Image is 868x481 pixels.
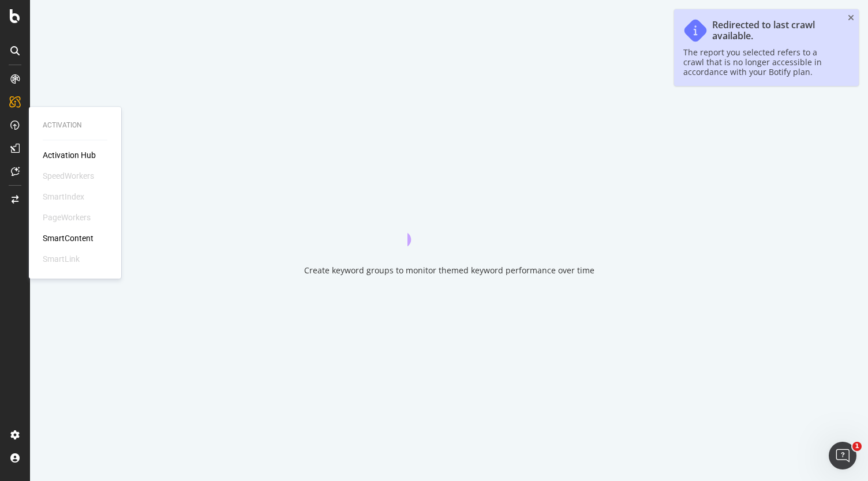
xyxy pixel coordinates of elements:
[829,442,856,469] iframe: Intercom live chat
[43,232,93,244] a: SmartContent
[43,253,80,265] div: SmartLink
[43,191,84,202] div: SmartIndex
[43,121,107,130] div: Activation
[43,149,96,161] a: Activation Hub
[683,47,838,77] div: The report you selected refers to a crawl that is no longer accessible in accordance with your Bo...
[43,212,91,223] div: PageWorkers
[712,20,838,42] div: Redirected to last crawl available.
[407,205,491,246] div: animation
[852,442,862,451] span: 1
[848,14,854,22] div: close toast
[43,170,94,182] div: SpeedWorkers
[304,265,594,276] div: Create keyword groups to monitor themed keyword performance over time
